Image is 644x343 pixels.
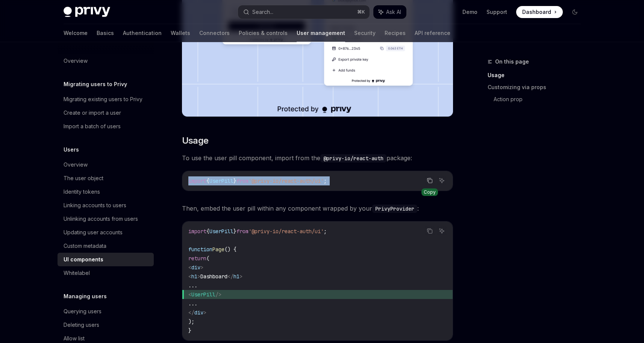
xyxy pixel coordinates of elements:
span: To use the user pill component, import from the package: [182,153,453,163]
span: div [191,264,200,271]
button: Copy the contents from the code block [425,176,435,185]
span: return [188,255,206,262]
a: Create or import a user [58,106,154,120]
span: h1 [191,273,197,280]
div: Custom metadata [64,241,106,250]
span: On this page [495,57,529,66]
span: import [188,178,206,184]
span: '@privy-io/react-auth/ui' [249,228,324,235]
span: ); [188,318,194,325]
a: User management [297,24,345,42]
span: Usage [182,135,209,147]
div: Overview [64,160,88,169]
div: Querying users [64,307,102,316]
span: } [188,327,191,334]
span: Then, embed the user pill within any component wrapped by your : [182,203,453,214]
div: Copy [421,188,438,196]
button: Copy the contents from the code block [425,226,435,236]
a: Security [354,24,376,42]
button: Ask AI [437,176,447,185]
a: Demo [462,8,477,16]
a: Policies & controls [239,24,288,42]
span: > [200,264,203,271]
a: Welcome [64,24,88,42]
a: Linking accounts to users [58,199,154,212]
div: Search... [252,8,273,17]
span: ( [206,255,209,262]
a: Identity tokens [58,185,154,199]
a: Deleting users [58,318,154,332]
span: } [233,178,236,184]
span: import [188,228,206,235]
img: dark logo [64,7,110,17]
span: ... [188,300,197,307]
span: ; [324,178,327,184]
div: Allow list [64,334,85,343]
span: { [206,178,209,184]
a: UI components [58,253,154,266]
div: UI components [64,255,103,264]
button: Ask AI [437,226,447,236]
span: /> [215,291,221,298]
span: Ask AI [386,8,401,16]
a: Custom metadata [58,239,154,253]
a: Customizing via props [488,81,587,93]
span: > [197,273,200,280]
button: Search...⌘K [238,5,370,19]
a: Overview [58,158,154,171]
a: Querying users [58,305,154,318]
span: ; [324,228,327,235]
span: < [188,291,191,298]
a: API reference [415,24,450,42]
a: Usage [488,69,587,81]
a: Dashboard [516,6,563,18]
button: Toggle dark mode [569,6,581,18]
h5: Migrating users to Privy [64,80,127,89]
span: ⌘ K [357,9,365,15]
div: Deleting users [64,320,99,329]
div: Import a batch of users [64,122,121,131]
div: Whitelabel [64,269,90,278]
a: Unlinking accounts from users [58,212,154,226]
a: Overview [58,54,154,68]
div: Overview [64,56,88,65]
span: } [233,228,236,235]
span: function [188,246,212,253]
span: > [203,309,206,316]
div: Identity tokens [64,187,100,196]
span: > [239,273,242,280]
button: Ask AI [373,5,406,19]
a: Migrating existing users to Privy [58,93,154,106]
a: Authentication [123,24,162,42]
div: Unlinking accounts from users [64,214,138,223]
h5: Users [64,145,79,154]
span: from [236,228,249,235]
a: Whitelabel [58,266,154,280]
div: The user object [64,174,103,183]
span: < [188,273,191,280]
div: Create or import a user [64,108,121,117]
a: The user object [58,171,154,185]
span: </ [227,273,233,280]
span: '@privy-io/react-auth/ui' [249,178,324,184]
span: UserPill [209,178,233,184]
span: Dashboard [200,273,227,280]
div: Migrating existing users to Privy [64,95,142,104]
span: Page [212,246,224,253]
a: Basics [97,24,114,42]
code: @privy-io/react-auth [320,154,386,162]
a: Action prop [494,93,587,105]
span: UserPill [191,291,215,298]
div: Linking accounts to users [64,201,126,210]
div: Updating user accounts [64,228,123,237]
span: { [206,228,209,235]
a: Updating user accounts [58,226,154,239]
a: Support [486,8,507,16]
span: h1 [233,273,239,280]
span: UserPill [209,228,233,235]
span: ... [188,282,197,289]
span: () { [224,246,236,253]
span: < [188,264,191,271]
a: Wallets [171,24,190,42]
span: div [194,309,203,316]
